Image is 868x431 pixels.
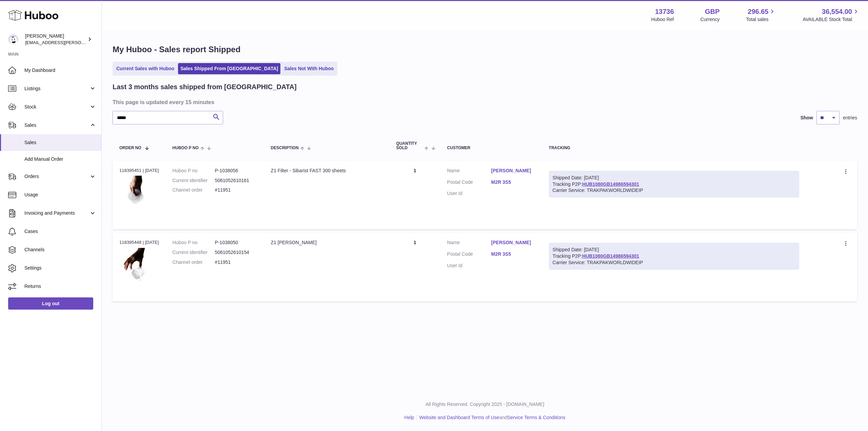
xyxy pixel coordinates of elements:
[705,7,719,16] strong: GBP
[114,63,177,74] a: Current Sales with Huboo
[215,177,257,184] dd: 5061052610161
[24,228,96,235] span: Cases
[447,190,491,197] dt: User Id
[553,259,795,266] div: Carrier Service: TRAKPAKWORLDWIDEIP
[24,265,96,271] span: Settings
[24,122,89,129] span: Sales
[173,168,215,174] dt: Huboo P no
[507,415,566,420] a: Service Terms & Conditions
[24,156,96,162] span: Add Manual Order
[491,239,535,246] a: [PERSON_NAME]
[178,63,280,74] a: Sales Shipped From [GEOGRAPHIC_DATA]
[491,168,535,174] a: [PERSON_NAME]
[119,239,159,246] div: 118395448 | [DATE]
[491,251,535,257] a: M2R 3S5
[549,146,799,150] div: Tracking
[447,239,491,248] dt: Name
[822,7,852,16] span: 36,554.00
[549,243,799,270] div: Tracking P2P:
[447,262,491,269] dt: User Id
[8,34,18,44] img: horia@orea.uk
[549,171,799,198] div: Tracking P2P:
[173,239,215,246] dt: Huboo P no
[24,247,96,253] span: Channels
[113,98,855,106] h3: This page is updated every 15 minutes
[24,210,89,216] span: Invoicing and Payments
[582,181,639,187] a: HUB1080GB14986594301
[417,414,565,421] li: and
[24,283,96,290] span: Returns
[651,16,674,23] div: Huboo Ref
[396,141,423,150] span: Quantity Sold
[24,139,96,146] span: Sales
[553,247,795,253] div: Shipped Date: [DATE]
[447,251,491,259] dt: Postal Code
[701,16,720,23] div: Currency
[491,179,535,185] a: M2R 3S5
[655,7,674,16] strong: 13736
[553,187,795,194] div: Carrier Service: TRAKPAKWORLDWIDEIP
[282,63,336,74] a: Sales Not With Huboo
[803,16,860,23] span: AVAILABLE Stock Total
[447,168,491,176] dt: Name
[24,67,96,74] span: My Dashboard
[803,7,860,23] a: 36,554.00 AVAILABLE Stock Total
[24,192,96,198] span: Usage
[271,146,299,150] span: Description
[419,415,499,420] a: Website and Dashboard Terms of Use
[215,187,257,193] dd: #11951
[25,33,86,46] div: [PERSON_NAME]
[173,259,215,266] dt: Channel order
[390,233,440,301] td: 1
[119,168,159,174] div: 118395451 | [DATE]
[173,177,215,184] dt: Current identifier
[119,248,153,293] img: 137361742778689.png
[107,401,863,408] p: All Rights Reserved. Copyright 2025 - [DOMAIN_NAME]
[748,7,768,16] span: 296.65
[271,239,383,246] div: Z1 [PERSON_NAME]
[801,115,813,121] label: Show
[553,175,795,181] div: Shipped Date: [DATE]
[215,168,257,174] dd: P-1038056
[582,253,639,259] a: HUB1080GB14986594301
[447,179,491,187] dt: Postal Code
[746,7,776,23] a: 296.65 Total sales
[173,146,199,150] span: Huboo P no
[119,176,153,221] img: 137361742779216.jpeg
[113,82,297,92] h2: Last 3 months sales shipped from [GEOGRAPHIC_DATA]
[215,259,257,266] dd: #11951
[746,16,776,23] span: Total sales
[24,85,89,92] span: Listings
[215,249,257,256] dd: 5061052610154
[271,168,383,174] div: Z1 Filter - Sibarist FAST 300 sheets
[215,239,257,246] dd: P-1038050
[173,249,215,256] dt: Current identifier
[405,415,414,420] a: Help
[24,104,89,110] span: Stock
[25,40,136,45] span: [EMAIL_ADDRESS][PERSON_NAME][DOMAIN_NAME]
[843,115,857,121] span: entries
[24,173,89,180] span: Orders
[447,146,535,150] div: Customer
[390,161,440,230] td: 1
[113,44,857,55] h1: My Huboo - Sales report Shipped
[173,187,215,193] dt: Channel order
[8,297,93,310] a: Log out
[119,146,141,150] span: Order No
